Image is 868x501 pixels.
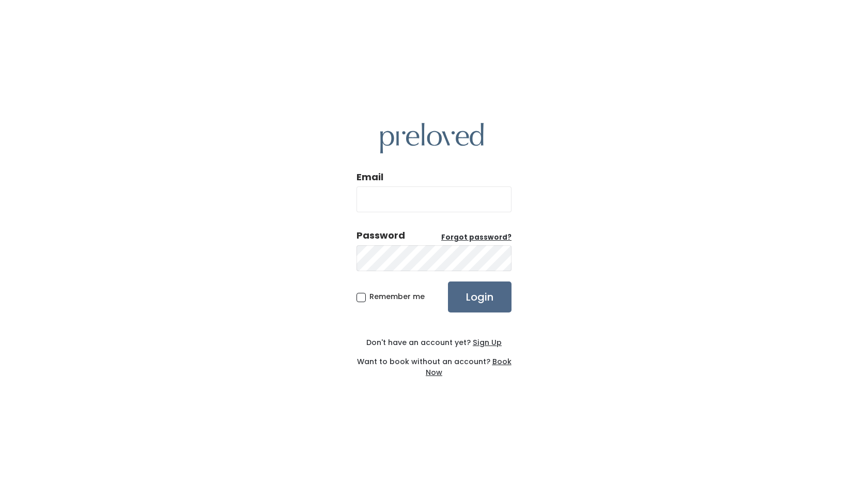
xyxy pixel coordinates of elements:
div: Want to book without an account? [357,348,512,378]
div: Don't have an account yet? [357,337,512,348]
a: Book Now [426,356,512,378]
input: Login [448,281,512,312]
u: Sign Up [473,337,502,348]
div: Password [357,229,405,242]
label: Email [357,170,383,184]
img: preloved logo [380,123,484,153]
a: Sign Up [471,337,502,348]
span: Remember me [369,291,425,302]
a: Forgot password? [441,232,512,243]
